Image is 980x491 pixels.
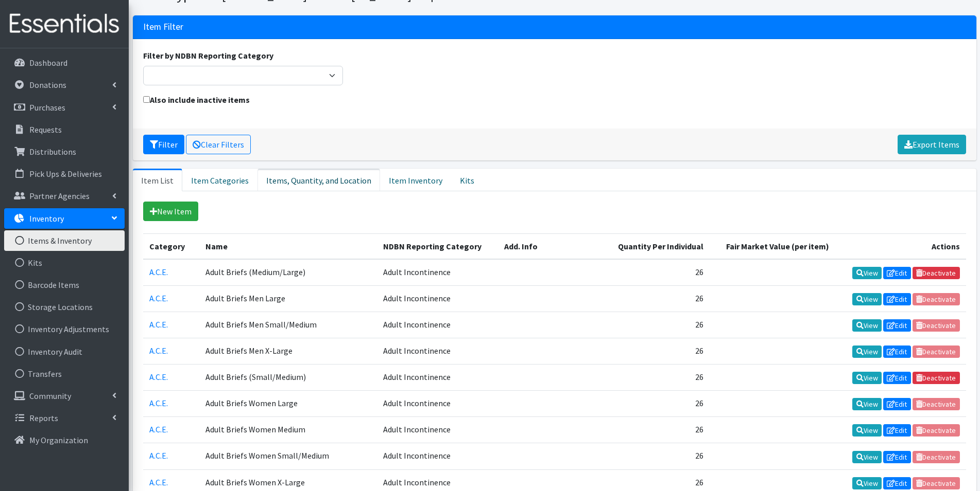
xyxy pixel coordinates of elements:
p: Donations [29,80,66,90]
a: View [852,267,882,279]
a: Items & Inventory [4,230,125,251]
a: A.C.E. [149,398,168,408]
td: Adult Incontinence [377,312,497,338]
a: Inventory [4,208,125,229]
a: Reports [4,408,125,428]
td: Adult Briefs Women Large [199,391,377,417]
td: Adult Briefs Women Medium [199,417,377,443]
a: Export Items [898,135,966,154]
td: 26 [603,285,710,312]
a: Item Categories [182,169,257,191]
p: Reports [29,413,58,423]
a: Inventory Audit [4,341,125,362]
td: Adult Incontinence [377,391,497,417]
td: 26 [603,338,710,364]
label: Also include inactive items [143,94,250,106]
a: View [852,451,882,463]
a: Pick Ups & Deliveries [4,163,125,184]
a: My Organization [4,430,125,450]
td: 26 [603,391,710,417]
td: Adult Incontinence [377,443,497,469]
p: Pick Ups & Deliveries [29,169,102,179]
td: Adult Incontinence [377,259,497,286]
td: 26 [603,365,710,391]
a: Donations [4,75,125,95]
a: Deactivate [913,372,960,384]
a: Edit [883,424,911,437]
a: View [852,293,882,305]
th: Category [143,233,199,259]
th: Fair Market Value (per item) [710,233,835,259]
a: Inventory Adjustments [4,319,125,339]
th: Actions [835,233,966,259]
a: View [852,398,882,410]
th: Quantity Per Individual [603,233,710,259]
td: Adult Briefs (Small/Medium) [199,365,377,391]
a: Deactivate [913,267,960,279]
a: Item Inventory [380,169,451,191]
th: Name [199,233,377,259]
a: Transfers [4,363,125,384]
td: 26 [603,312,710,338]
td: 26 [603,417,710,443]
a: Dashboard [4,52,125,73]
a: View [852,319,882,332]
td: Adult Briefs (Medium/Large) [199,259,377,286]
p: Partner Agencies [29,191,90,201]
p: My Organization [29,435,88,445]
a: Edit [883,267,911,279]
th: NDBN Reporting Category [377,233,497,259]
td: 26 [603,443,710,469]
p: Dashboard [29,58,67,68]
a: Purchases [4,97,125,118]
a: A.C.E. [149,477,168,487]
a: Edit [883,319,911,332]
a: Edit [883,398,911,410]
a: A.C.E. [149,293,168,303]
a: Kits [4,252,125,273]
p: Requests [29,124,62,135]
a: Item List [133,169,182,191]
th: Add. Info [498,233,603,259]
a: A.C.E. [149,267,168,277]
a: A.C.E. [149,450,168,461]
p: Inventory [29,213,64,224]
a: A.C.E. [149,319,168,330]
a: Edit [883,451,911,463]
a: Partner Agencies [4,186,125,206]
td: Adult Briefs Men Large [199,285,377,312]
p: Community [29,391,71,401]
label: Filter by NDBN Reporting Category [143,49,273,62]
a: A.C.E. [149,372,168,382]
a: Edit [883,372,911,384]
td: Adult Incontinence [377,417,497,443]
a: View [852,372,882,384]
a: Edit [883,345,911,358]
a: Clear Filters [186,135,251,154]
a: A.C.E. [149,345,168,356]
input: Also include inactive items [143,96,150,103]
a: Barcode Items [4,275,125,295]
td: Adult Incontinence [377,365,497,391]
a: View [852,345,882,358]
a: Kits [451,169,483,191]
a: A.C.E. [149,424,168,434]
td: Adult Briefs Women Small/Medium [199,443,377,469]
td: Adult Briefs Men Small/Medium [199,312,377,338]
a: New Item [143,202,198,221]
img: HumanEssentials [4,7,125,41]
a: Storage Locations [4,297,125,317]
a: View [852,477,882,489]
a: Requests [4,119,125,140]
a: Items, Quantity, and Location [257,169,380,191]
a: Edit [883,293,911,305]
button: Filter [143,135,184,154]
td: Adult Incontinence [377,338,497,364]
p: Distributions [29,147,76,157]
td: Adult Briefs Men X-Large [199,338,377,364]
a: Distributions [4,141,125,162]
a: Edit [883,477,911,489]
h3: Item Filter [143,22,183,32]
td: 26 [603,259,710,286]
p: Purchases [29,102,65,113]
